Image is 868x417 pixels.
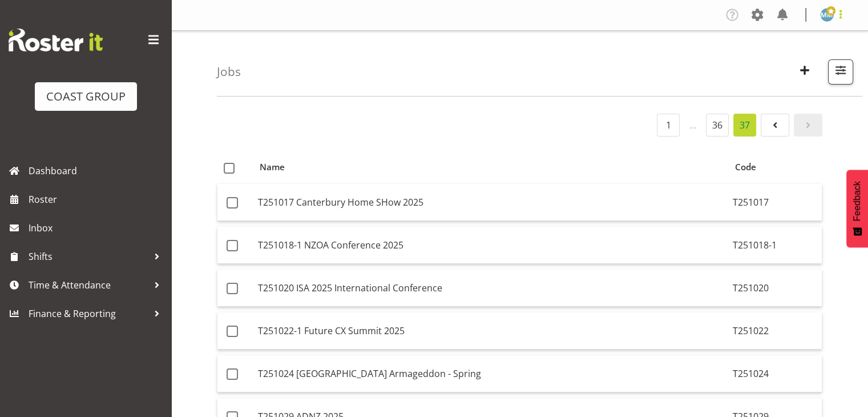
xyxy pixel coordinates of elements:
span: Time & Attendance [29,276,148,294]
td: T251017 [728,184,822,221]
td: T251017 Canterbury Home SHow 2025 [253,184,728,221]
span: Finance & Reporting [29,305,148,322]
button: Create New Job [793,59,817,85]
img: Rosterit website logo [9,29,103,51]
span: Name [260,161,285,174]
span: Dashboard [29,162,165,179]
span: Shifts [29,248,148,265]
td: T251022-1 Future CX Summit 2025 [253,312,728,350]
span: Roster [29,191,165,208]
a: 1 [657,114,680,137]
td: T251022 [728,312,822,350]
span: Feedback [852,181,862,221]
button: Feedback - Show survey [846,170,868,247]
td: T251024 [728,355,822,392]
td: T251018-1 NZOA Conference 2025 [253,227,728,264]
td: T251018-1 [728,227,822,264]
h4: Jobs [217,65,241,78]
a: 36 [706,114,729,137]
span: Inbox [29,219,165,236]
div: COAST GROUP [46,88,126,105]
span: Code [735,161,756,174]
td: T251020 ISA 2025 International Conference [253,270,728,307]
img: monique-mitchell1176.jpg [820,8,834,22]
td: T251024 [GEOGRAPHIC_DATA] Armageddon - Spring [253,355,728,392]
button: Filter Jobs [828,59,853,85]
td: T251020 [728,270,822,307]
